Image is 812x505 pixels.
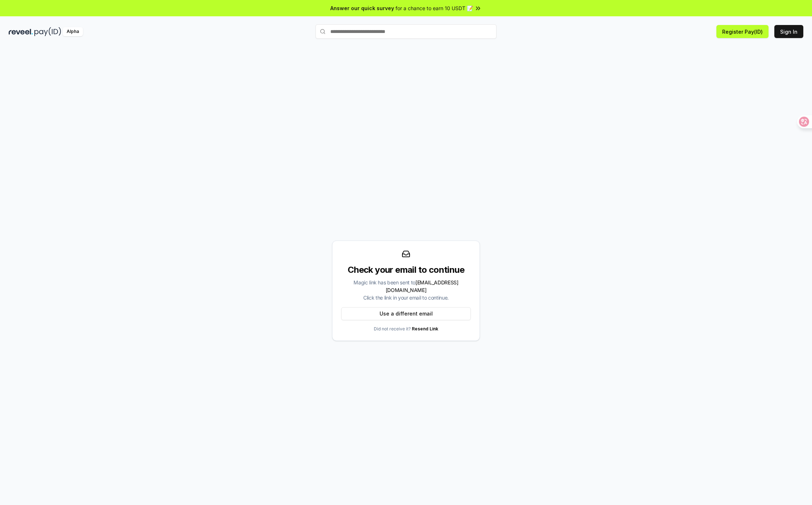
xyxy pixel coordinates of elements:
span: Answer our quick survey [330,4,394,12]
div: Alpha [63,27,83,36]
span: [EMAIL_ADDRESS][DOMAIN_NAME] [386,279,459,293]
span: for a chance to earn 10 USDT 📝 [395,4,473,12]
button: Sign In [774,25,803,38]
div: Check your email to continue [341,264,471,276]
img: pay_id [34,27,61,36]
div: Magic link has been sent to Click the link in your email to continue. [341,279,471,301]
button: Use a different email [341,307,471,320]
button: Register Pay(ID) [716,25,769,38]
p: Did not receive it? [374,326,438,332]
img: reveel_dark [9,27,33,36]
a: Resend Link [412,326,438,331]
